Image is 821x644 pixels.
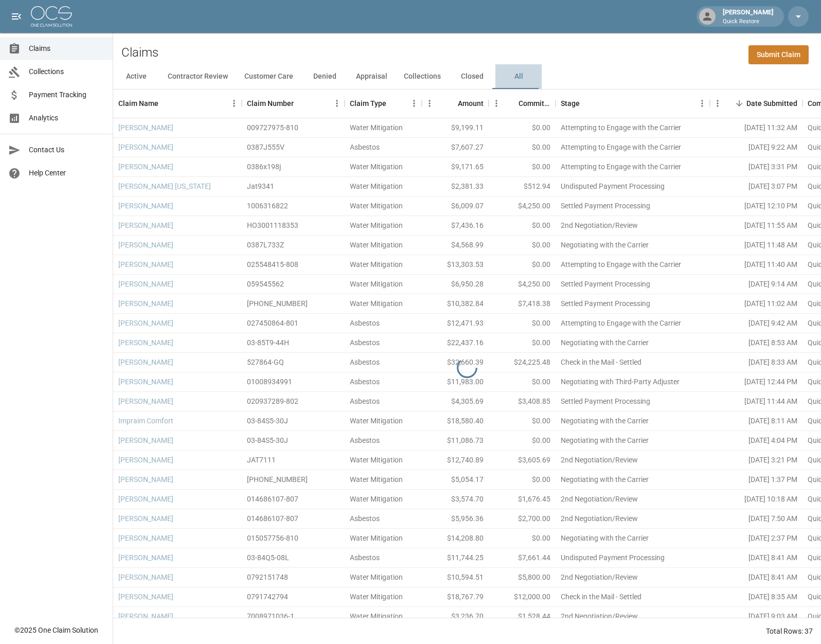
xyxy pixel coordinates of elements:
button: Menu [489,96,504,111]
span: Payment Tracking [29,90,104,100]
button: Menu [422,96,437,111]
div: Date Submitted [746,89,797,118]
div: Claim Type [350,89,386,118]
button: Collections [396,64,449,89]
div: Claim Name [113,89,242,118]
h2: Claims [121,45,158,60]
button: Sort [732,96,746,111]
button: Menu [329,96,345,111]
button: Sort [294,96,308,111]
button: All [495,64,542,89]
button: Sort [158,96,173,111]
div: Claim Number [247,89,294,118]
button: Sort [580,96,594,111]
div: Total Rows: 37 [766,626,813,636]
button: Sort [443,96,458,111]
div: Amount [458,89,484,118]
div: © 2025 One Claim Solution [14,625,98,635]
button: Menu [406,96,422,111]
button: Appraisal [348,64,396,89]
div: Claim Type [345,89,422,118]
button: Menu [226,96,242,111]
button: Active [113,64,159,89]
button: Customer Care [236,64,301,89]
button: Denied [301,64,348,89]
span: Contact Us [29,145,104,155]
div: [PERSON_NAME] [719,7,778,26]
button: open drawer [6,6,27,27]
div: Amount [422,89,489,118]
button: Closed [449,64,495,89]
span: Collections [29,66,104,77]
div: Claim Name [118,89,158,118]
div: Committed Amount [519,89,550,118]
button: Sort [386,96,401,111]
div: Claim Number [242,89,345,118]
div: Date Submitted [710,89,802,118]
img: ocs-logo-white-transparent.png [31,6,72,27]
span: Analytics [29,113,104,123]
div: dynamic tabs [113,64,821,89]
button: Menu [710,96,725,111]
span: Claims [29,43,104,54]
button: Contractor Review [159,64,236,89]
span: Help Center [29,168,104,178]
a: Submit Claim [748,45,809,64]
div: Committed Amount [489,89,556,118]
div: Stage [561,89,580,118]
button: Menu [694,96,710,111]
p: Quick Restore [723,17,774,26]
button: Sort [504,96,519,111]
div: Stage [556,89,710,118]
